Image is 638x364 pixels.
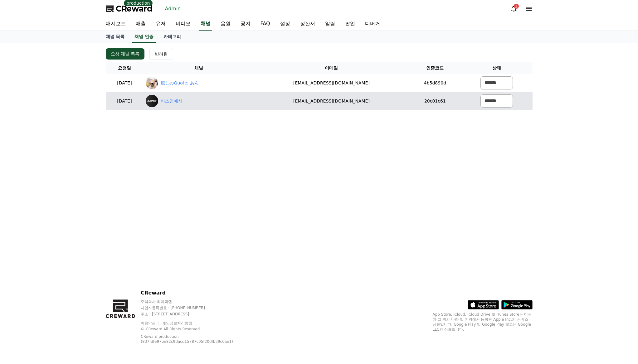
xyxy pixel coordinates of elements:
a: Home [2,198,41,213]
p: 사업자등록번호 : [PHONE_NUMBER] [141,305,250,310]
button: 요청 채널 목록 [106,48,145,60]
th: 상태 [461,62,533,74]
img: 버스안에서 [146,95,158,107]
a: 채널 [199,17,212,31]
a: 정산서 [295,17,320,31]
a: 음원 [216,17,236,31]
span: CReward [116,4,153,14]
p: [DATE] [108,98,141,104]
a: FAQ [256,17,275,31]
a: 버스안에서 [161,98,183,104]
div: 요청 채널 목록 [111,51,140,57]
a: 癒しのQuote; あん [161,80,199,86]
span: Home [16,207,27,212]
span: Messages [52,207,70,212]
p: 주식회사 와이피랩 [141,299,250,304]
td: [EMAIL_ADDRESS][DOMAIN_NAME] [254,92,409,110]
td: 20c01c61 [409,92,461,110]
button: 반려됨 [149,48,173,60]
td: [EMAIL_ADDRESS][DOMAIN_NAME] [254,74,409,92]
a: 개인정보처리방침 [162,321,192,325]
a: 1 [510,5,518,12]
td: 4b5d890d [409,74,461,92]
th: 인증코드 [409,62,461,74]
th: 요청일 [106,62,144,74]
a: 채널 목록 [101,31,130,43]
a: 채널 인증 [132,31,156,43]
p: 주소 : [STREET_ADDRESS] [141,312,250,317]
a: 이용약관 [141,321,160,325]
a: 유저 [151,17,171,31]
a: 카테고리 [158,31,186,43]
span: Settings [92,207,108,212]
p: App Store, iCloud, iCloud Drive 및 iTunes Store는 미국과 그 밖의 나라 및 지역에서 등록된 Apple Inc.의 서비스 상표입니다. Goo... [433,312,533,332]
div: 1 [514,4,519,9]
a: 팝업 [340,17,360,31]
a: 알림 [320,17,340,31]
a: 공지 [236,17,256,31]
a: CReward [106,4,153,14]
th: 채널 [143,62,254,74]
p: © CReward All Rights Reserved. [141,327,250,332]
p: CReward production (837fdfe97be82c9dacd15787c05f20dfb39c0ae1) [141,334,241,344]
a: Messages [41,198,80,213]
img: 癒しのQuote; あん [146,77,158,89]
a: 비디오 [171,17,196,31]
a: 매출 [131,17,151,31]
div: 반려됨 [155,51,168,57]
a: 대시보드 [101,17,131,31]
a: Settings [80,198,120,213]
a: 설정 [275,17,295,31]
p: CReward [141,289,250,297]
a: Admin [163,4,183,14]
p: [DATE] [108,80,141,86]
a: 디버거 [360,17,385,31]
th: 이메일 [254,62,409,74]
